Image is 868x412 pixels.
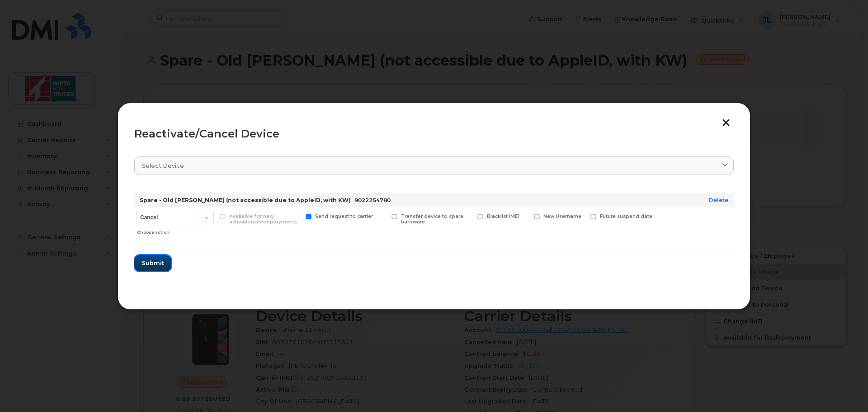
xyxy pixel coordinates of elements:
input: Future suspend date [580,214,584,218]
a: Select device [134,156,734,175]
div: Reactivate/Cancel Device [134,128,734,139]
input: Transfer device to spare hardware [381,214,385,218]
button: Submit [134,255,171,271]
span: Select device [142,161,184,170]
input: Blacklist IMEI [467,214,471,218]
strong: Spare - Old [PERSON_NAME] (not accessible due to AppleID, with KW) [140,197,351,204]
span: 9022254780 [354,197,391,204]
span: Submit [142,259,164,267]
span: Blacklist IMEI [487,213,519,219]
input: Available for new activations/redeployments [209,214,213,218]
span: Transfer device to spare hardware [401,213,463,225]
input: New Username [523,214,528,218]
span: Future suspend date [600,213,652,219]
span: Send request to carrier [315,213,373,219]
span: New Username [543,213,581,219]
input: Send request to carrier [295,214,299,218]
span: Available for new activations/redeployments [229,213,297,225]
a: Delete [709,197,728,204]
div: Choose action [137,225,214,236]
